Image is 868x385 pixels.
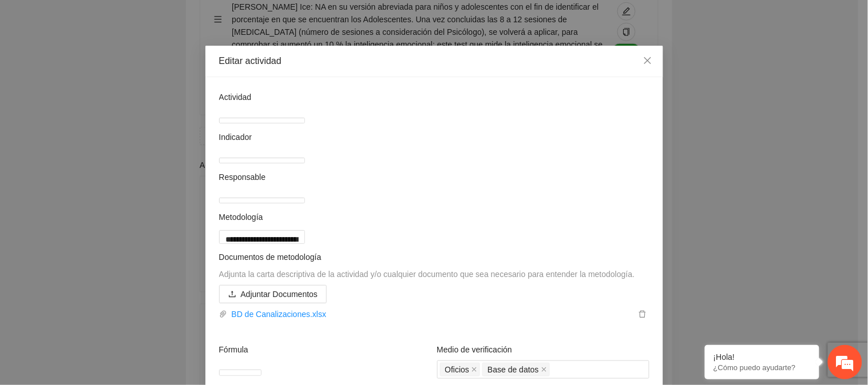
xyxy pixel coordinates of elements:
span: Medio de verificación [437,343,517,356]
span: paper-clip [219,310,227,318]
textarea: Escriba su mensaje y pulse “Intro” [6,260,218,300]
button: delete [636,308,649,320]
p: ¿Cómo puedo ayudarte? [714,363,811,372]
span: Responsable [219,171,271,183]
span: upload [228,290,236,299]
span: Oficios [440,363,481,376]
span: close [541,367,547,372]
span: Base de datos [482,363,550,376]
span: Oficios [445,363,470,376]
span: Documentos de metodología [219,252,322,262]
div: Minimizar ventana de chat en vivo [188,6,215,33]
span: Estamos en línea. [66,127,158,242]
button: uploadAdjuntar Documentos [219,285,327,303]
span: Adjunta la carta descriptiva de la actividad y/o cualquier documento que sea necesario para enten... [219,270,635,279]
span: delete [636,310,649,318]
span: Fórmula [219,343,253,356]
span: close [471,367,477,372]
span: Metodología [219,211,268,223]
div: ¡Hola! [714,352,811,362]
div: Chatee con nosotros ahora [60,58,192,73]
span: Actividad [219,91,256,103]
span: close [643,56,652,65]
div: Editar actividad [219,55,649,67]
a: BD de Canalizaciones.xlsx [227,308,636,320]
span: Base de datos [487,363,539,376]
button: Close [632,46,663,77]
span: Adjuntar Documentos [241,288,318,300]
span: uploadAdjuntar Documentos [219,290,327,299]
span: Indicador [219,131,256,143]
